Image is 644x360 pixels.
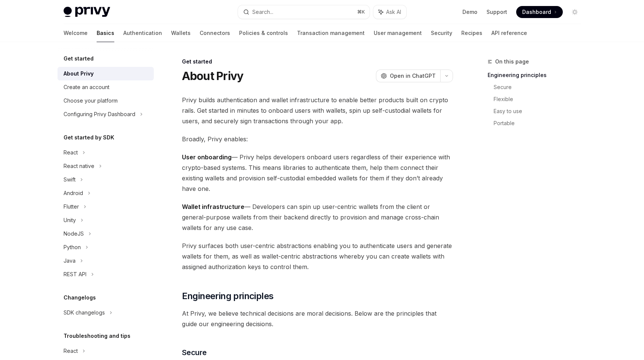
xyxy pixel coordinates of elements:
[64,270,86,279] div: REST API
[182,95,453,126] span: Privy builds authentication and wallet infrastructure to enable better products built on crypto r...
[58,80,154,94] a: Create an account
[58,67,154,80] a: About Privy
[494,117,587,129] a: Portable
[64,243,81,252] div: Python
[182,134,453,144] span: Broadly, Privy enables:
[200,24,230,42] a: Connectors
[488,69,587,81] a: Engineering principles
[516,6,563,18] a: Dashboard
[64,24,88,42] a: Welcome
[182,69,244,83] h1: About Privy
[64,7,110,17] img: light logo
[238,5,370,19] button: Search...⌘K
[390,72,436,80] span: Open in ChatGPT
[494,105,587,117] a: Easy to use
[182,203,244,210] strong: Wallet infrastructure
[182,308,453,329] span: At Privy, we believe technical decisions are moral decisions. Below are the principles that guide...
[64,331,130,340] h5: Troubleshooting and tips
[64,189,83,198] div: Android
[569,6,581,18] button: Toggle dark mode
[182,153,232,161] strong: User onboarding
[491,24,527,42] a: API reference
[182,347,207,358] span: Secure
[64,308,105,317] div: SDK changelogs
[64,202,79,211] div: Flutter
[373,5,406,19] button: Ask AI
[461,24,482,42] a: Recipes
[64,69,94,78] div: About Privy
[171,24,191,42] a: Wallets
[239,24,288,42] a: Policies & controls
[495,57,529,66] span: On this page
[64,175,76,184] div: Swift
[64,83,109,92] div: Create an account
[64,96,118,105] div: Choose your platform
[182,241,453,272] span: Privy surfaces both user-centric abstractions enabling you to authenticate users and generate wal...
[462,8,477,16] a: Demo
[182,290,274,302] span: Engineering principles
[494,81,587,93] a: Secure
[64,216,76,225] div: Unity
[64,162,94,171] div: React native
[64,148,78,157] div: React
[64,229,84,238] div: NodeJS
[64,54,94,63] h5: Get started
[182,201,453,233] span: — Developers can spin up user-centric wallets from the client or general-purpose wallets from the...
[431,24,452,42] a: Security
[64,293,96,302] h5: Changelogs
[123,24,162,42] a: Authentication
[64,256,76,265] div: Java
[97,24,114,42] a: Basics
[297,24,365,42] a: Transaction management
[64,346,78,355] div: React
[386,8,401,16] span: Ask AI
[182,152,453,194] span: — Privy helps developers onboard users regardless of their experience with crypto-based systems. ...
[252,8,273,17] div: Search...
[522,8,551,16] span: Dashboard
[357,9,365,15] span: ⌘ K
[64,110,135,119] div: Configuring Privy Dashboard
[58,94,154,107] a: Choose your platform
[64,133,114,142] h5: Get started by SDK
[182,58,453,65] div: Get started
[494,93,587,105] a: Flexible
[374,24,422,42] a: User management
[486,8,507,16] a: Support
[376,70,440,82] button: Open in ChatGPT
